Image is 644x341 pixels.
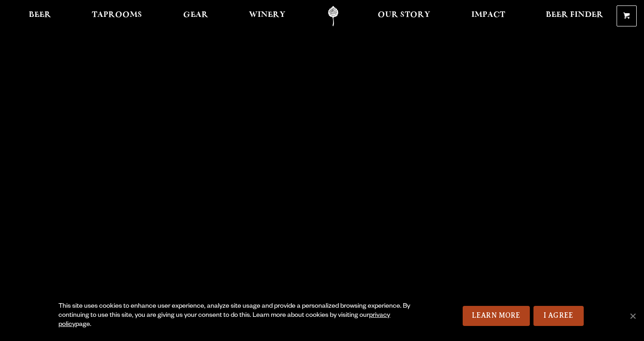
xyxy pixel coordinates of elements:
[540,6,609,26] a: Beer Finder
[58,302,417,330] div: This site uses cookies to enhance user experience, analyze site usage and provide a personalized ...
[249,11,285,19] span: Winery
[92,11,142,19] span: Taprooms
[628,311,637,320] span: No
[378,11,430,19] span: Our Story
[316,6,350,26] a: Odell Home
[471,11,505,19] span: Impact
[243,6,291,26] a: Winery
[86,6,148,26] a: Taprooms
[183,11,208,19] span: Gear
[29,11,51,19] span: Beer
[177,6,214,26] a: Gear
[23,6,57,26] a: Beer
[533,306,584,326] a: I Agree
[546,11,603,19] span: Beer Finder
[463,306,530,326] a: Learn More
[372,6,436,26] a: Our Story
[465,6,511,26] a: Impact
